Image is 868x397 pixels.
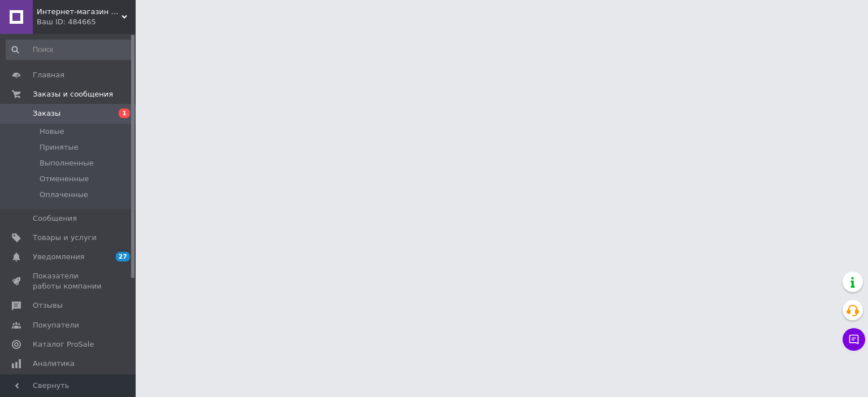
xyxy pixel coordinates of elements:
span: Интернет-магазин Строй Дом [37,7,121,17]
span: Заказы [33,108,60,119]
button: Чат с покупателем [843,328,865,351]
span: Принятые [40,142,79,152]
span: Покупатели [33,320,79,330]
input: Поиск [6,40,133,60]
span: Отмененные [40,174,89,184]
span: Отзывы [33,300,63,311]
div: Ваш ID: 484665 [37,17,136,27]
span: 27 [116,252,130,261]
span: Сообщения [33,213,77,224]
span: 1 [119,108,130,118]
span: Главная [33,70,64,80]
span: Заказы и сообщения [33,89,113,99]
span: Уведомления [33,252,84,262]
span: Оплаченные [40,190,88,200]
span: Товары и услуги [33,233,97,243]
span: Новые [40,126,64,137]
span: Аналитика [33,359,75,369]
span: Каталог ProSale [33,339,94,350]
span: Показатели работы компании [33,271,105,291]
span: Выполненные [40,158,94,168]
